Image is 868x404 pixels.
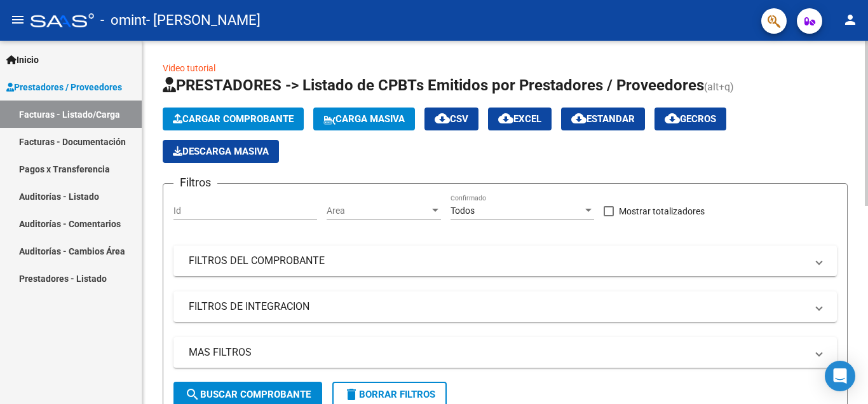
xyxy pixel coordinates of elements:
[6,53,39,67] span: Inicio
[173,246,837,276] mat-expansion-panel-header: FILTROS DEL COMPROBANTE
[185,389,311,400] span: Buscar Comprobante
[323,113,405,125] span: Carga Masiva
[189,300,806,314] mat-panel-title: FILTROS DE INTEGRACION
[488,108,552,130] button: EXCEL
[313,108,415,130] button: Carga Masiva
[498,111,513,126] mat-icon: cloud_download
[6,80,122,94] span: Prestadores / Proveedores
[344,389,435,400] span: Borrar Filtros
[173,146,269,157] span: Descarga Masiva
[173,174,217,192] h3: Filtros
[704,81,734,93] span: (alt+q)
[146,6,261,34] span: - [PERSON_NAME]
[189,254,806,268] mat-panel-title: FILTROS DEL COMPROBANTE
[619,204,705,219] span: Mostrar totalizadores
[163,76,704,94] span: PRESTADORES -> Listado de CPBTs Emitidos por Prestadores / Proveedores
[344,387,359,402] mat-icon: delete
[424,108,478,130] button: CSV
[498,113,541,125] span: EXCEL
[843,12,858,27] mat-icon: person
[435,111,450,126] mat-icon: cloud_download
[100,6,146,34] span: - omint
[665,111,680,126] mat-icon: cloud_download
[435,113,468,125] span: CSV
[173,337,837,368] mat-expansion-panel-header: MAS FILTROS
[825,361,855,391] div: Open Intercom Messenger
[327,205,430,216] span: Area
[571,113,635,125] span: Estandar
[654,108,726,130] button: Gecros
[173,291,837,322] mat-expansion-panel-header: FILTROS DE INTEGRACION
[163,63,215,73] a: Video tutorial
[571,111,587,126] mat-icon: cloud_download
[185,387,200,402] mat-icon: search
[163,140,279,163] button: Descarga Masiva
[163,108,304,130] button: Cargar Comprobante
[189,345,806,359] mat-panel-title: MAS FILTROS
[163,140,279,163] app-download-masive: Descarga masiva de comprobantes (adjuntos)
[665,113,716,125] span: Gecros
[10,12,25,27] mat-icon: menu
[451,205,475,216] span: Todos
[561,108,645,130] button: Estandar
[173,113,294,125] span: Cargar Comprobante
